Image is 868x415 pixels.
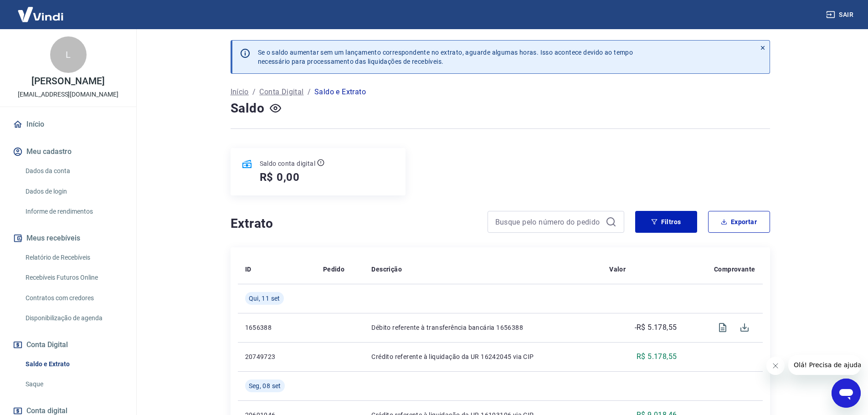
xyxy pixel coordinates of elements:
[260,159,316,168] p: Saldo conta digital
[495,215,602,229] input: Busque pelo número do pedido
[22,162,125,180] a: Dados da conta
[11,142,125,162] button: Meu cadastro
[635,211,697,233] button: Filtros
[714,265,755,274] p: Comprovante
[249,294,280,303] span: Qui, 11 set
[22,248,125,267] a: Relatório de Recebíveis
[5,6,77,14] span: Olá! Precisa de ajuda?
[22,289,125,307] a: Contratos com credores
[323,265,344,274] p: Pedido
[371,265,402,274] p: Descrição
[231,99,265,118] h4: Saldo
[245,265,252,274] p: ID
[22,202,125,221] a: Informe de rendimentos
[308,87,311,97] p: /
[11,228,125,248] button: Meus recebíveis
[712,317,734,338] span: Visualizar
[22,268,125,287] a: Recebíveis Futuros Online
[231,215,477,233] h4: Extrato
[708,211,770,233] button: Exportar
[50,36,87,73] div: L
[252,87,256,97] p: /
[260,170,300,184] h5: R$ 0,00
[22,182,125,201] a: Dados de login
[245,323,308,332] p: 1656388
[371,323,595,332] p: Débito referente à transferência bancária 1656388
[22,375,125,394] a: Saque
[258,48,633,66] p: Se o saldo aumentar sem um lançamento correspondente no extrato, aguarde algumas horas. Isso acon...
[259,87,303,97] a: Conta Digital
[824,6,857,23] button: Sair
[231,87,249,97] a: Início
[11,0,70,28] img: Vindi
[22,309,125,328] a: Disponibilização de agenda
[245,352,308,361] p: 20749723
[22,355,125,374] a: Saldo e Extrato
[832,379,861,408] iframe: Botão para abrir a janela de mensagens
[314,87,366,97] p: Saldo e Extrato
[31,77,104,86] p: [PERSON_NAME]
[766,357,785,375] iframe: Fechar mensagem
[734,317,755,338] span: Download
[11,114,125,134] a: Início
[18,90,118,99] p: [EMAIL_ADDRESS][DOMAIN_NAME]
[635,322,677,333] p: -R$ 5.178,55
[11,335,125,355] button: Conta Digital
[788,355,861,375] iframe: Mensagem da empresa
[249,381,281,390] span: Seg, 08 set
[609,265,626,274] p: Valor
[637,351,677,362] p: R$ 5.178,55
[371,352,595,361] p: Crédito referente à liquidação da UR 16242045 via CIP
